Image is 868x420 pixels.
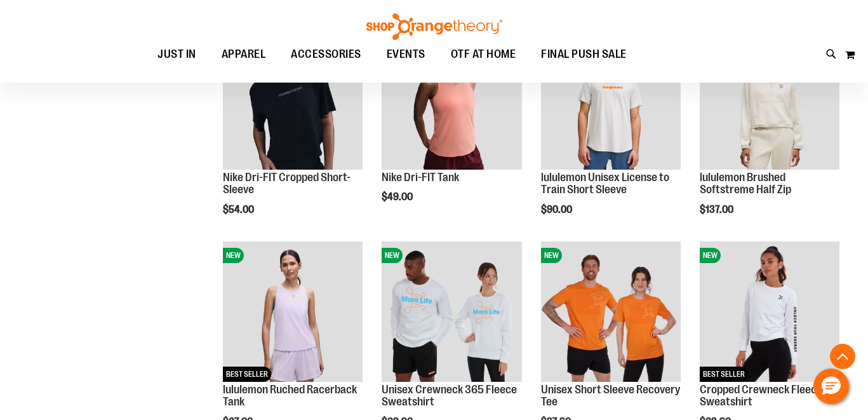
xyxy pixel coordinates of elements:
[382,241,521,381] img: Unisex Crewneck 365 Fleece Sweatshirt
[813,369,849,404] button: Hello, have a question? Let’s chat.
[541,29,681,171] a: lululemon Unisex License to Train Short SleeveNEW
[700,29,839,169] img: lululemon Brushed Softstreme Half Zip
[541,241,681,383] a: Unisex Short Sleeve Recovery TeeNEW
[375,23,528,235] div: product
[382,29,521,171] a: Nike Dri-FIT TankNEW
[700,248,721,263] span: NEW
[382,191,415,203] span: $49.00
[541,204,574,215] span: $90.00
[438,40,529,69] a: OTF AT HOME
[541,241,681,381] img: Unisex Short Sleeve Recovery Tee
[451,40,516,69] span: OTF AT HOME
[700,383,822,409] a: Cropped Crewneck Fleece Sweatshirt
[223,171,351,196] a: Nike Dri-FIT Cropped Short-Sleeve
[541,248,562,263] span: NEW
[223,241,363,383] a: lululemon Ruched Racerback TankNEWBEST SELLER
[541,40,627,69] span: FINAL PUSH SALE
[700,171,791,196] a: lululemon Brushed Softstreme Half Zip
[157,40,196,69] span: JUST IN
[700,241,839,383] a: Cropped Crewneck Fleece SweatshirtNEWBEST SELLER
[382,248,403,263] span: NEW
[541,29,681,169] img: lululemon Unisex License to Train Short Sleeve
[364,13,504,40] img: Shop Orangetheory
[223,248,244,263] span: NEW
[291,40,361,69] span: ACCESSORIES
[145,40,209,69] a: JUST IN
[535,23,687,248] div: product
[382,383,517,409] a: Unisex Crewneck 365 Fleece Sweatshirt
[382,171,459,184] a: Nike Dri-FIT Tank
[223,29,363,171] a: Nike Dri-FIT Cropped Short-SleeveNEW
[700,241,839,381] img: Cropped Crewneck Fleece Sweatshirt
[223,383,357,409] a: lululemon Ruched Racerback Tank
[541,171,669,196] a: lululemon Unisex License to Train Short Sleeve
[541,383,680,409] a: Unisex Short Sleeve Recovery Tee
[382,29,521,169] img: Nike Dri-FIT Tank
[693,23,846,248] div: product
[223,241,363,381] img: lululemon Ruched Racerback Tank
[830,344,855,369] button: Back To Top
[278,40,374,69] a: ACCESSORIES
[528,40,639,69] a: FINAL PUSH SALE
[222,40,266,69] span: APPAREL
[223,29,363,169] img: Nike Dri-FIT Cropped Short-Sleeve
[387,40,425,69] span: EVENTS
[209,40,279,69] a: APPAREL
[382,241,521,383] a: Unisex Crewneck 365 Fleece SweatshirtNEW
[700,29,839,171] a: lululemon Brushed Softstreme Half ZipNEW
[217,23,369,248] div: product
[223,367,271,382] span: BEST SELLER
[374,40,438,69] a: EVENTS
[700,367,748,382] span: BEST SELLER
[700,204,735,215] span: $137.00
[223,204,256,215] span: $54.00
